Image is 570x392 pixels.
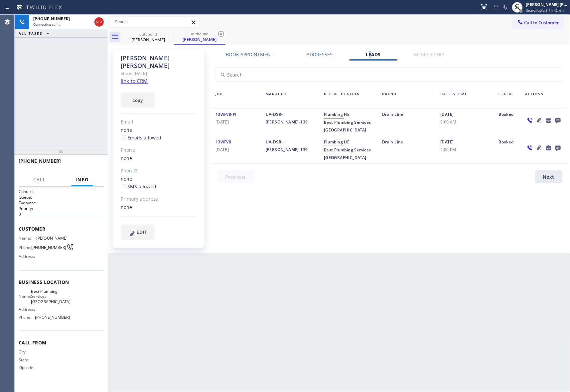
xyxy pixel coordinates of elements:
[121,93,155,108] button: copy
[226,51,273,58] label: Book Appointment
[495,91,521,106] div: Status
[175,30,225,44] div: David Earnest
[121,126,197,142] div: none
[122,135,126,139] input: Emails allowed
[175,36,225,42] div: [PERSON_NAME]
[110,17,199,27] input: Search
[121,155,197,162] div: none
[437,138,495,161] div: [DATE]
[121,146,197,154] div: Phone
[437,110,495,134] div: [DATE]
[378,91,436,106] div: Brand
[19,189,104,194] h1: Context
[123,37,173,43] div: [PERSON_NAME]
[19,294,31,299] span: Name:
[262,138,320,161] div: UA-DSR-[PERSON_NAME]-139
[121,54,197,70] div: [PERSON_NAME] [PERSON_NAME]
[526,8,564,13] span: Unavailable | 1h 42min
[501,3,510,12] button: Mute
[71,173,93,186] button: Info
[121,204,197,211] div: none
[215,111,237,117] span: 13WFV8-PI
[441,146,491,153] span: 2:00 PM
[121,70,197,77] div: Since: [DATE]
[19,339,104,346] span: Call From
[121,195,197,203] div: Primary address
[324,119,371,133] span: Best Plumbing Services [GEOGRAPHIC_DATA]
[19,206,104,211] h2: Priority:
[324,139,350,145] span: Plumbing HE
[378,138,436,161] div: Drain Line
[378,110,436,134] div: Drain Line
[19,279,104,285] span: Business location
[524,20,559,26] span: Call to Customer
[307,51,333,58] label: Addresses
[31,245,66,250] span: [PHONE_NUMBER]
[19,254,36,259] span: Address:
[19,31,43,36] span: ALL TASKS
[437,91,495,106] div: Date & Time
[137,230,147,235] span: EDIT
[19,307,36,312] span: Address:
[31,289,71,304] span: Best Plumbing Services [GEOGRAPHIC_DATA]
[121,118,197,126] div: Email
[366,51,381,58] label: Leads
[324,111,350,117] span: Plumbing HE
[33,22,60,27] span: Connecting call…
[19,236,36,241] span: Name:
[123,30,173,45] div: David Earnest
[19,200,104,206] p: Everyone
[33,177,46,183] span: Call
[521,91,566,106] div: Actions
[121,134,162,141] label: Emails allowed
[414,51,444,58] label: Membership
[495,110,521,134] div: Booked
[513,16,564,29] button: Call to Customer
[19,349,36,354] span: City:
[29,173,50,186] button: Call
[19,365,36,370] span: Zipcode:
[215,139,231,145] span: 13WFV8
[324,147,371,160] span: Best Plumbing Services [GEOGRAPHIC_DATA]
[495,138,521,161] div: Booked
[262,110,320,134] div: UA-DSR-[PERSON_NAME]-139
[19,357,36,362] span: State:
[35,315,70,320] span: [PHONE_NUMBER]
[320,91,378,106] div: Dep. & Location
[215,146,258,153] span: [DATE]
[75,177,89,183] span: Info
[121,183,156,190] label: SMS allowed
[215,118,258,126] span: [DATE]
[19,211,104,217] p: 0
[36,236,70,241] span: [PERSON_NAME]
[15,29,56,37] button: ALL TASKS
[216,68,562,82] input: Search
[19,315,35,320] span: Phone:
[441,118,491,126] span: 9:00 AM
[121,175,197,191] div: none
[262,91,320,106] div: Manager
[19,226,104,232] span: Customer
[33,16,70,22] span: [PHONE_NUMBER]
[121,167,197,175] div: Phone2
[212,91,262,106] div: Job
[122,184,126,188] input: SMS allowed
[121,78,148,84] a: link to CRM
[175,31,225,36] div: outbound
[526,2,568,7] div: [PERSON_NAME] [PERSON_NAME]
[19,194,104,200] h2: Queue:
[19,245,31,250] span: Phone:
[94,17,104,27] button: Hang up
[121,225,155,240] button: EDIT
[19,158,61,164] span: [PHONE_NUMBER]
[123,32,173,37] div: outbound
